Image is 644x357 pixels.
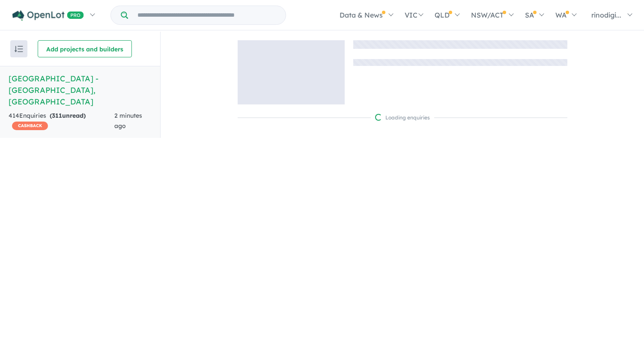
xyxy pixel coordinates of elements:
img: sort.svg [15,46,23,52]
span: rinodigi... [591,11,621,19]
button: Add projects and builders [38,40,132,57]
span: 2 minutes ago [114,112,142,130]
h5: [GEOGRAPHIC_DATA] - [GEOGRAPHIC_DATA] , [GEOGRAPHIC_DATA] [9,73,152,107]
div: 414 Enquir ies [9,111,114,131]
span: 311 [52,112,62,119]
strong: ( unread) [50,112,86,119]
div: Loading enquiries [375,113,430,122]
span: CASHBACK [12,122,48,130]
img: Openlot PRO Logo White [12,10,84,21]
input: Try estate name, suburb, builder or developer [130,6,284,24]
